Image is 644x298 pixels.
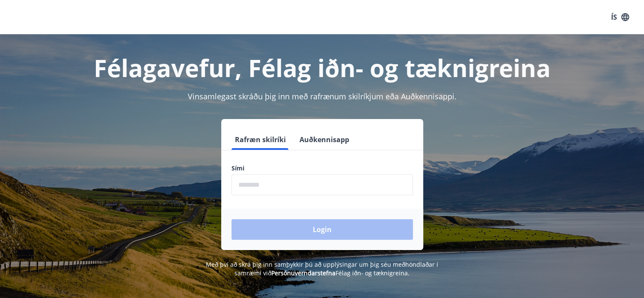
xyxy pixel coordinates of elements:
[231,164,413,173] label: Sími
[206,260,438,277] span: Með því að skrá þig inn samþykkir þú að upplýsingar um þig séu meðhöndlaðar í samræmi við Félag i...
[606,9,634,25] button: ÍS
[188,91,457,101] span: Vinsamlegast skráðu þig inn með rafrænum skilríkjum eða Auðkennisappi.
[24,51,620,84] h1: Félagavefur, Félag iðn- og tæknigreina
[271,269,335,277] a: Persónuverndarstefna
[296,129,353,150] button: Auðkennisapp
[231,129,289,150] button: Rafræn skilríki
